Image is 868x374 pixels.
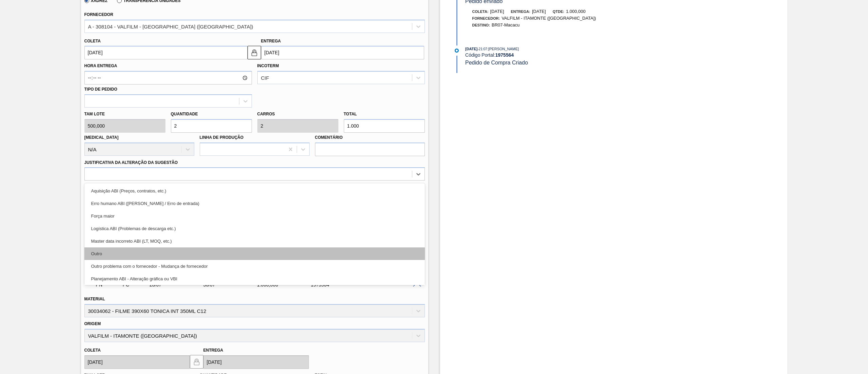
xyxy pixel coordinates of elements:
[203,348,223,353] label: Entrega
[250,49,258,57] img: locked
[495,52,514,58] strong: 1975564
[472,10,489,14] span: Coleta:
[261,46,424,59] input: dd/mm/yyyy
[261,39,281,43] label: Entrega
[315,133,425,143] label: Comentário
[566,9,586,14] span: 1.000,000
[88,23,253,29] div: A - 308104 - VALFILM - [GEOGRAPHIC_DATA] ([GEOGRAPHIC_DATA])
[84,247,425,260] div: Outro
[487,47,519,51] span: : [PERSON_NAME]
[84,182,425,192] label: Observações
[84,185,425,197] div: Aquisição ABI (Preços, contratos, etc.)
[465,52,626,58] div: Código Portal:
[553,10,564,14] span: Qtde:
[84,222,425,235] div: Logística ABI (Problemas de descarga etc.)
[190,355,203,369] button: locked
[84,135,119,140] label: [MEDICAL_DATA]
[84,12,113,17] label: Fornecedor
[84,273,425,285] div: Planejamento ABI - Alteração gráfica ou VBI
[465,47,477,51] span: [DATE]
[84,321,101,326] label: Origem
[465,60,528,66] span: Pedido de Compra Criado
[492,22,519,27] span: BR07-Macacu
[472,23,490,27] span: Destino:
[84,260,425,273] div: Outro problema com o fornecedor - Mudança de fornecedor
[171,112,198,116] label: Quantidade
[84,160,178,165] label: Justificativa da Alteração da Sugestão
[257,63,279,68] label: Incoterm
[344,112,357,116] label: Total
[84,348,101,353] label: Coleta
[511,10,530,14] span: Entrega:
[193,358,201,366] img: locked
[455,49,459,53] img: atual
[84,297,105,301] label: Material
[261,75,269,81] div: CIF
[203,355,309,369] input: dd/mm/yyyy
[84,235,425,247] div: Master data incorreto ABI (LT, MOQ, etc.)
[248,46,261,59] button: locked
[84,355,190,369] input: dd/mm/yyyy
[501,16,596,21] span: VALFILM - ITAMONTE ([GEOGRAPHIC_DATA])
[84,109,165,119] label: Tam lote
[257,112,275,116] label: Carros
[200,135,244,140] label: Linha de Produção
[84,197,425,210] div: Erro humano ABI ([PERSON_NAME] / Erro de entrada)
[532,9,546,14] span: [DATE]
[490,9,504,14] span: [DATE]
[84,210,425,222] div: Força maior
[84,39,101,43] label: Coleta
[84,46,248,59] input: dd/mm/yyyy
[84,61,252,71] label: Hora Entrega
[84,87,117,92] label: Tipo de pedido
[478,47,487,51] span: - 21:07
[472,16,500,20] span: Fornecedor:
